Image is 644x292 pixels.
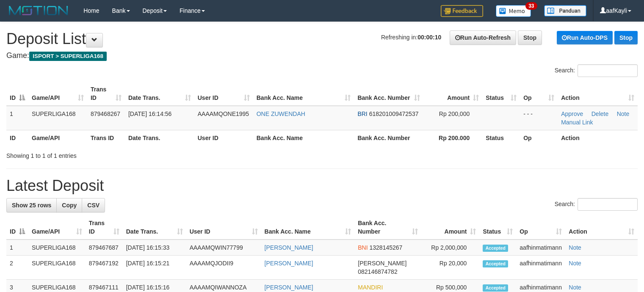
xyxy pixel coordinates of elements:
[561,119,593,126] a: Manual Link
[123,215,186,240] th: Date Trans.: activate to sort column ascending
[12,202,51,209] span: Show 25 rows
[421,240,480,256] td: Rp 2,000,000
[417,34,441,41] strong: 00:00:10
[28,240,86,256] td: SUPERLIGA168
[186,240,261,256] td: AAAAMQWIN77799
[6,215,28,240] th: ID: activate to sort column descending
[450,30,516,45] a: Run Auto-Refresh
[125,82,194,106] th: Date Trans.: activate to sort column ascending
[6,52,638,60] h4: Game:
[569,284,581,291] a: Note
[496,5,531,17] img: Button%20Memo.svg
[520,82,558,106] th: Op: activate to sort column ascending
[253,130,354,146] th: Bank Acc. Name
[194,82,253,106] th: User ID: activate to sort column ascending
[483,245,508,252] span: Accepted
[62,202,77,209] span: Copy
[6,4,71,17] img: MOTION_logo.png
[358,260,406,267] span: [PERSON_NAME]
[421,256,480,280] td: Rp 20,000
[569,244,581,251] a: Note
[421,215,480,240] th: Amount: activate to sort column ascending
[125,130,194,146] th: Date Trans.
[561,110,583,117] a: Approve
[591,110,608,117] a: Delete
[544,5,586,17] img: panduan.png
[569,260,581,267] a: Note
[257,110,305,117] a: ONE ZUWENDAH
[186,256,261,280] td: AAAAMQJODII9
[358,244,368,251] span: BNI
[482,82,520,106] th: Status: activate to sort column ascending
[91,110,120,117] span: 879468267
[423,82,482,106] th: Amount: activate to sort column ascending
[354,215,421,240] th: Bank Acc. Number: activate to sort column ascending
[86,256,123,280] td: 879467192
[565,215,638,240] th: Action: activate to sort column ascending
[265,244,313,251] a: [PERSON_NAME]
[6,130,28,146] th: ID
[439,110,470,117] span: Rp 200,000
[369,110,419,117] span: Copy 618201009472537 to clipboard
[555,198,638,211] label: Search:
[525,2,537,10] span: 33
[6,148,262,160] div: Showing 1 to 1 of 1 entries
[558,130,638,146] th: Action
[265,260,313,267] a: [PERSON_NAME]
[483,284,508,292] span: Accepted
[6,82,28,106] th: ID: activate to sort column descending
[6,30,638,47] h1: Deposit List
[29,52,107,61] span: ISPORT > SUPERLIGA168
[479,215,516,240] th: Status: activate to sort column ascending
[87,82,125,106] th: Trans ID: activate to sort column ascending
[86,215,123,240] th: Trans ID: activate to sort column ascending
[6,256,28,280] td: 2
[381,34,441,41] span: Refreshing in:
[28,82,87,106] th: Game/API: activate to sort column ascending
[6,198,57,212] a: Show 25 rows
[358,268,397,275] span: Copy 082146874782 to clipboard
[6,177,638,194] h1: Latest Deposit
[516,240,565,256] td: aafhinmatimann
[123,256,186,280] td: [DATE] 16:15:21
[87,202,100,209] span: CSV
[558,82,638,106] th: Action: activate to sort column ascending
[354,82,423,106] th: Bank Acc. Number: activate to sort column ascending
[520,106,558,130] td: - - -
[28,130,87,146] th: Game/API
[557,31,613,44] a: Run Auto-DPS
[423,130,482,146] th: Rp 200.000
[265,284,313,291] a: [PERSON_NAME]
[516,215,565,240] th: Op: activate to sort column ascending
[482,130,520,146] th: Status
[614,31,638,44] a: Stop
[578,198,638,211] input: Search:
[617,110,630,117] a: Note
[358,284,383,291] span: MANDIRI
[56,198,82,212] a: Copy
[483,260,508,267] span: Accepted
[86,240,123,256] td: 879467687
[369,244,402,251] span: Copy 1328145267 to clipboard
[578,64,638,77] input: Search:
[555,64,638,77] label: Search:
[198,110,249,117] span: AAAAMQONE1995
[186,215,261,240] th: User ID: activate to sort column ascending
[518,30,542,45] a: Stop
[123,240,186,256] td: [DATE] 16:15:33
[357,110,367,117] span: BRI
[441,5,483,17] img: Feedback.jpg
[354,130,423,146] th: Bank Acc. Number
[516,256,565,280] td: aafhinmatimann
[87,130,125,146] th: Trans ID
[28,256,86,280] td: SUPERLIGA168
[194,130,253,146] th: User ID
[6,240,28,256] td: 1
[6,106,28,130] td: 1
[28,215,86,240] th: Game/API: activate to sort column ascending
[128,110,171,117] span: [DATE] 16:14:56
[253,82,354,106] th: Bank Acc. Name: activate to sort column ascending
[520,130,558,146] th: Op
[28,106,87,130] td: SUPERLIGA168
[82,198,105,212] a: CSV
